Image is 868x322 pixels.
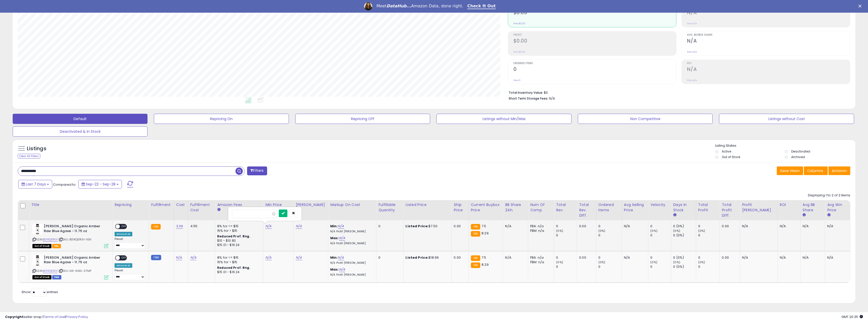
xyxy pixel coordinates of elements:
[265,255,271,260] a: N/A
[471,262,480,268] small: FBA
[482,262,489,267] span: 8.29
[673,233,696,238] div: 0 (0%)
[858,5,863,8] div: Close
[330,202,374,207] div: Markup on Cost
[803,224,821,229] div: N/A
[18,180,52,188] button: Last 7 Days
[624,255,644,260] div: N/A
[513,38,676,45] h2: $0.00
[687,66,850,73] h2: N/A
[176,224,183,229] a: 3.09
[176,202,186,207] div: Cost
[673,255,696,260] div: 0 (0%)
[120,256,128,260] span: OFF
[742,202,775,213] div: Profit [PERSON_NAME]
[378,224,399,229] div: 0
[513,50,525,53] small: Prev: $0.00
[513,79,521,82] small: Prev: 0
[296,224,302,229] a: N/A
[673,260,680,264] small: (0%)
[505,255,524,260] div: N/A
[330,224,338,229] b: Min:
[32,275,51,279] span: All listings that are currently out of stock and unavailable for purchase on Amazon
[66,314,88,319] a: Privacy Policy
[687,10,850,16] h2: N/A
[803,255,821,260] div: N/A
[827,255,846,260] div: N/A
[454,255,465,260] div: 0.00
[26,182,46,187] span: Last 7 Days
[120,224,128,229] span: OFF
[598,224,622,229] div: 0
[32,244,51,248] span: All listings that are currently out of stock and unavailable for purchase on Amazon
[52,275,61,279] span: FBM
[808,193,850,198] div: Displaying 1 to 2 of 2 items
[151,202,172,207] div: Fulfillment
[687,34,850,36] span: Avg. Buybox Share
[687,62,850,65] span: ROI
[217,239,259,243] div: $10 - $10.83
[115,202,147,207] div: Repricing
[791,149,810,154] label: Deactivated
[217,229,259,233] div: 15% for > $15
[217,202,261,207] div: Amazon Fees
[59,237,91,241] span: | SKU: B01KQE1R3I-VEN
[780,255,797,260] div: N/A
[579,224,592,229] div: 0.00
[405,224,429,229] b: Listed Price:
[556,224,577,229] div: 0
[530,255,550,260] div: FBA: n/a
[673,224,696,229] div: 0 (0%)
[59,269,91,273] span: | SKU: G6-69KL-37MP
[598,260,605,264] small: (0%)
[530,260,550,264] div: FBM: n/a
[247,166,267,175] button: Filters
[330,267,339,272] b: Max:
[505,224,524,229] div: N/A
[330,230,372,233] p: N/A Profit [PERSON_NAME]
[513,62,676,65] span: Ordered Items
[722,202,738,218] div: Total Profit Diff.
[386,4,411,8] i: DataHub...
[190,202,213,213] div: Fulfillment Cost
[151,224,160,230] small: FBA
[5,314,24,319] strong: Copyright
[687,22,697,25] small: Prev: N/A
[482,255,486,260] span: 7.5
[482,231,489,236] span: 8.29
[22,290,58,294] span: Show: entries
[115,232,132,236] div: Amazon AI
[804,166,828,175] button: Columns
[13,114,147,124] button: Default
[27,145,46,152] h5: Listings
[405,255,448,260] div: $18.99
[190,255,196,260] a: N/A
[330,273,372,277] p: N/A Profit [PERSON_NAME]
[43,269,58,273] a: B01KQE1R3I
[698,260,705,264] small: (0%)
[5,315,88,319] div: seller snap | |
[598,255,622,260] div: 0
[18,154,40,159] div: Clear All Filters
[43,314,65,319] a: Terms of Use
[598,202,620,213] div: Ordered Items
[405,202,449,207] div: Listed Price
[339,236,345,241] a: N/A
[579,202,594,218] div: Total Rev. Diff.
[698,264,720,269] div: 0
[513,66,676,73] h2: 0
[190,224,211,229] div: 4.55
[687,50,697,53] small: Prev: N/A
[650,202,669,207] div: Velocity
[471,224,480,230] small: FBA
[650,260,657,264] small: (0%)
[217,270,259,274] div: $15.01 - $16.24
[742,224,774,229] div: N/A
[296,202,326,207] div: [PERSON_NAME]
[217,224,259,229] div: 8% for <= $15
[436,114,571,124] button: Listings without Min/Max
[803,202,823,213] div: Avg BB Share
[339,267,345,272] a: N/A
[556,264,577,269] div: 0
[650,264,671,269] div: 0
